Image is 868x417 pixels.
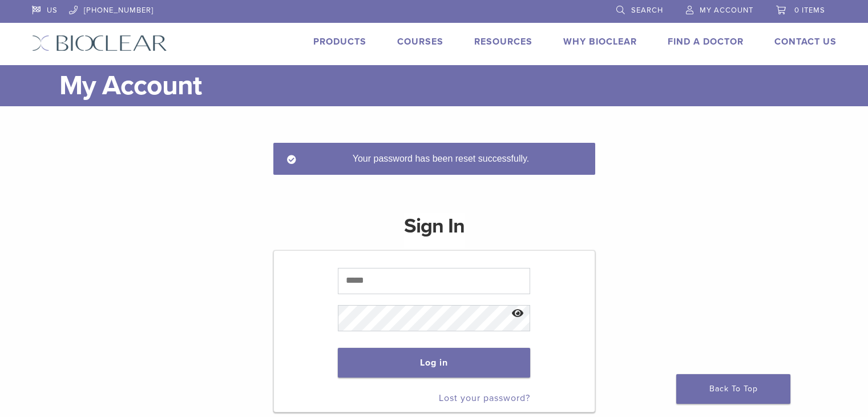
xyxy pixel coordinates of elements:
[474,36,532,47] a: Resources
[506,299,530,328] button: Show password
[397,36,443,47] a: Courses
[404,212,465,249] h1: Sign In
[313,36,366,47] a: Products
[668,36,744,47] a: Find A Doctor
[774,36,837,47] a: Contact Us
[439,392,530,404] a: Lost your password?
[59,65,837,106] h1: My Account
[676,374,790,404] a: Back To Top
[700,6,753,15] span: My Account
[563,36,637,47] a: Why Bioclear
[273,143,595,175] div: Your password has been reset successfully.
[32,35,167,51] img: Bioclear
[338,348,530,378] button: Log in
[794,6,825,15] span: 0 items
[631,6,663,15] span: Search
